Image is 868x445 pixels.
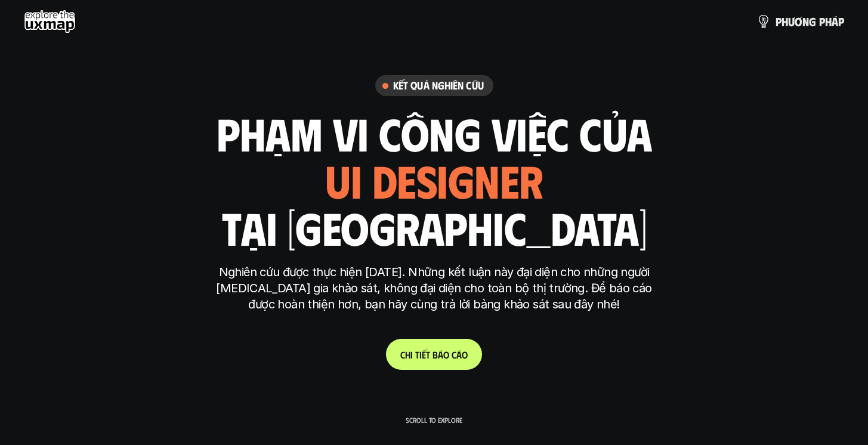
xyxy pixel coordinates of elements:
[776,15,781,28] span: p
[462,349,468,360] span: o
[419,349,422,360] span: i
[452,349,456,360] span: c
[400,349,405,360] span: C
[788,15,795,28] span: ư
[456,349,462,360] span: á
[405,349,410,360] span: h
[781,15,788,28] span: h
[802,15,809,28] span: n
[819,15,825,28] span: p
[410,349,413,360] span: i
[838,15,844,28] span: p
[832,15,838,28] span: á
[443,349,449,360] span: o
[825,15,832,28] span: h
[756,10,844,33] a: phươngpháp
[406,416,462,424] p: Scroll to explore
[393,79,484,92] h6: Kết quả nghiên cứu
[386,339,482,370] a: Chitiếtbáocáo
[433,349,438,360] span: b
[795,15,802,28] span: ơ
[217,108,652,158] h1: phạm vi công việc của
[426,349,430,360] span: t
[415,349,419,360] span: t
[422,349,426,360] span: ế
[211,264,658,313] p: Nghiên cứu được thực hiện [DATE]. Những kết luận này đại diện cho những người [MEDICAL_DATA] gia ...
[438,349,443,360] span: á
[809,15,816,28] span: g
[221,202,647,252] h1: tại [GEOGRAPHIC_DATA]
